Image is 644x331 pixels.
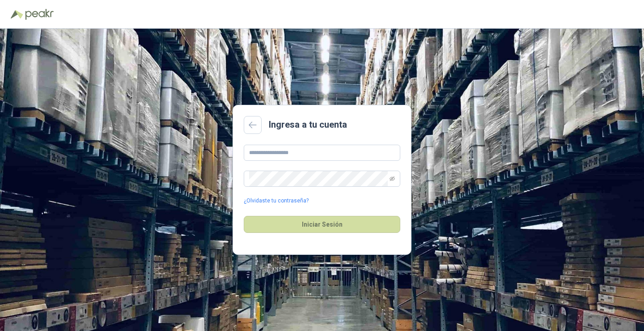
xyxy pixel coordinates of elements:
button: Iniciar Sesión [244,216,400,233]
span: eye-invisible [390,176,395,181]
img: Logo [11,10,23,19]
h2: Ingresa a tu cuenta [269,118,347,132]
img: Peakr [25,9,54,20]
a: ¿Olvidaste tu contraseña? [244,197,309,205]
